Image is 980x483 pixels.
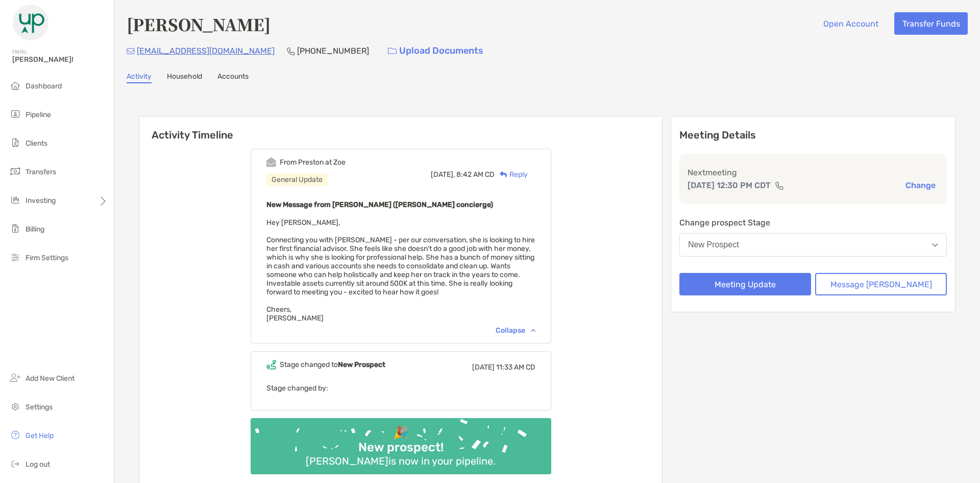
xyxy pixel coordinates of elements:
button: Open Account [815,12,886,35]
span: [DATE] [472,363,495,372]
div: New Prospect [688,240,739,249]
div: 🎉 [389,425,412,440]
p: [DATE] 12:30 PM CDT [688,179,771,192]
span: 8:42 AM CD [456,170,495,179]
span: Pipeline [26,110,51,119]
img: dashboard icon [9,79,21,91]
p: Change prospect Stage [679,216,947,229]
img: Zoe Logo [12,4,49,41]
img: Event icon [266,360,276,370]
img: Chevron icon [531,329,535,332]
img: button icon [388,48,397,55]
button: Transfer Funds [894,12,968,35]
h4: [PERSON_NAME] [127,12,271,36]
img: clients icon [9,136,21,149]
div: New prospect! [354,440,448,455]
button: Change [902,180,939,191]
div: [PERSON_NAME] is now in your pipeline. [302,455,500,467]
span: Clients [26,139,47,148]
span: 11:33 AM CD [496,363,535,372]
img: transfers icon [9,165,21,177]
img: Email Icon [127,48,135,54]
span: [DATE], [431,170,455,179]
a: Accounts [217,72,249,83]
b: New Message from [PERSON_NAME] ([PERSON_NAME] concierge) [266,200,493,209]
span: Hey [PERSON_NAME], Connecting you with [PERSON_NAME] - per our conversation, she is looking to hi... [266,218,535,323]
span: Billing [26,225,44,234]
img: Reply icon [500,171,507,178]
img: firm-settings icon [9,251,21,263]
p: [EMAIL_ADDRESS][DOMAIN_NAME] [137,44,275,57]
img: Event icon [266,157,276,167]
img: logout icon [9,457,21,470]
img: pipeline icon [9,108,21,120]
div: Reply [495,169,528,180]
span: Add New Client [26,374,75,383]
img: communication type [775,181,784,190]
span: Log out [26,460,50,469]
img: billing icon [9,222,21,235]
img: Open dropdown arrow [932,243,938,247]
a: Upload Documents [381,40,490,62]
button: New Prospect [679,233,947,257]
a: Household [167,72,202,83]
p: Meeting Details [679,129,947,142]
img: Confetti [251,418,551,466]
span: [PERSON_NAME]! [12,55,108,64]
p: Next meeting [688,166,939,179]
b: New Prospect [338,360,385,369]
img: Phone Icon [287,47,295,55]
span: Settings [26,403,53,411]
div: General Update [266,173,328,186]
a: Activity [127,72,152,83]
img: investing icon [9,194,21,206]
div: From Preston at Zoe [280,158,346,167]
p: [PHONE_NUMBER] [297,44,369,57]
div: Stage changed to [280,360,385,369]
span: Get Help [26,431,54,440]
img: add_new_client icon [9,372,21,384]
h6: Activity Timeline [139,117,662,141]
button: Message [PERSON_NAME] [815,273,947,295]
img: get-help icon [9,429,21,441]
span: Investing [26,196,56,205]
p: Stage changed by: [266,382,535,395]
img: settings icon [9,400,21,412]
span: Dashboard [26,82,62,90]
button: Meeting Update [679,273,811,295]
span: Transfers [26,168,56,176]
div: Collapse [496,326,535,335]
span: Firm Settings [26,254,68,262]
